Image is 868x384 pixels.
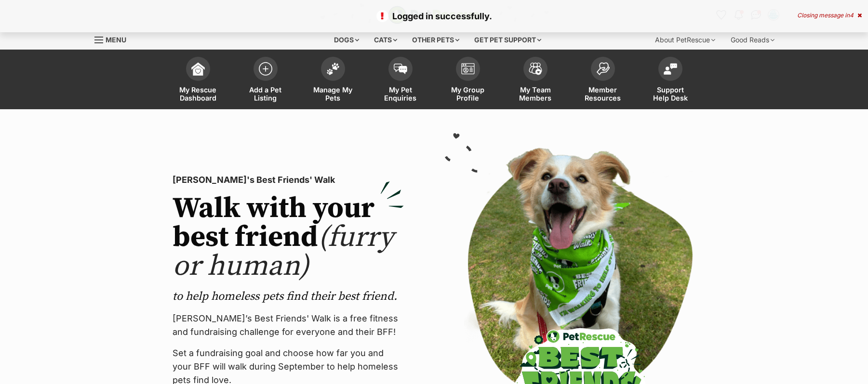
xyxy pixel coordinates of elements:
img: help-desk-icon-fdf02630f3aa405de69fd3d07c3f3aa587a6932b1a1747fa1d2bba05be0121f9.svg [664,63,677,75]
h2: Walk with your best friend [173,194,404,281]
div: Cats [367,30,404,50]
img: pet-enquiries-icon-7e3ad2cf08bfb03b45e93fb7055b45f3efa6380592205ae92323e6603595dc1f.svg [394,64,407,74]
span: Member Resources [581,86,625,102]
span: Support Help Desk [649,86,692,102]
span: My Rescue Dashboard [176,86,220,102]
a: Member Resources [569,52,637,109]
img: member-resources-icon-8e73f808a243e03378d46382f2149f9095a855e16c252ad45f914b54edf8863c.svg [596,62,610,75]
p: [PERSON_NAME]’s Best Friends' Walk is a free fitness and fundraising challenge for everyone and t... [173,312,404,339]
p: to help homeless pets find their best friend. [173,289,404,304]
div: About PetRescue [648,30,722,50]
div: Other pets [405,30,466,50]
span: Manage My Pets [311,86,355,102]
a: Add a Pet Listing [232,52,299,109]
a: My Pet Enquiries [367,52,434,109]
span: My Pet Enquiries [379,86,422,102]
p: [PERSON_NAME]'s Best Friends' Walk [173,173,404,187]
a: Support Help Desk [637,52,704,109]
img: team-members-icon-5396bd8760b3fe7c0b43da4ab00e1e3bb1a5d9ba89233759b79545d2d3fc5d0d.svg [529,63,542,75]
span: My Team Members [514,86,557,102]
img: dashboard-icon-eb2f2d2d3e046f16d808141f083e7271f6b2e854fb5c12c21221c1fb7104beca.svg [191,62,205,76]
span: My Group Profile [446,86,490,102]
img: add-pet-listing-icon-0afa8454b4691262ce3f59096e99ab1cd57d4a30225e0717b998d2c9b9846f56.svg [259,62,272,76]
a: Menu [94,30,133,48]
a: My Group Profile [434,52,502,109]
span: Add a Pet Listing [244,86,287,102]
span: Menu [106,36,126,44]
img: group-profile-icon-3fa3cf56718a62981997c0bc7e787c4b2cf8bcc04b72c1350f741eb67cf2f40e.svg [461,63,475,75]
a: My Team Members [502,52,569,109]
div: Get pet support [467,30,548,50]
div: Dogs [327,30,366,50]
a: My Rescue Dashboard [164,52,232,109]
div: Good Reads [724,30,781,50]
span: (furry or human) [173,219,394,284]
a: Manage My Pets [299,52,367,109]
img: manage-my-pets-icon-02211641906a0b7f246fdf0571729dbe1e7629f14944591b6c1af311fb30b64b.svg [326,63,340,75]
